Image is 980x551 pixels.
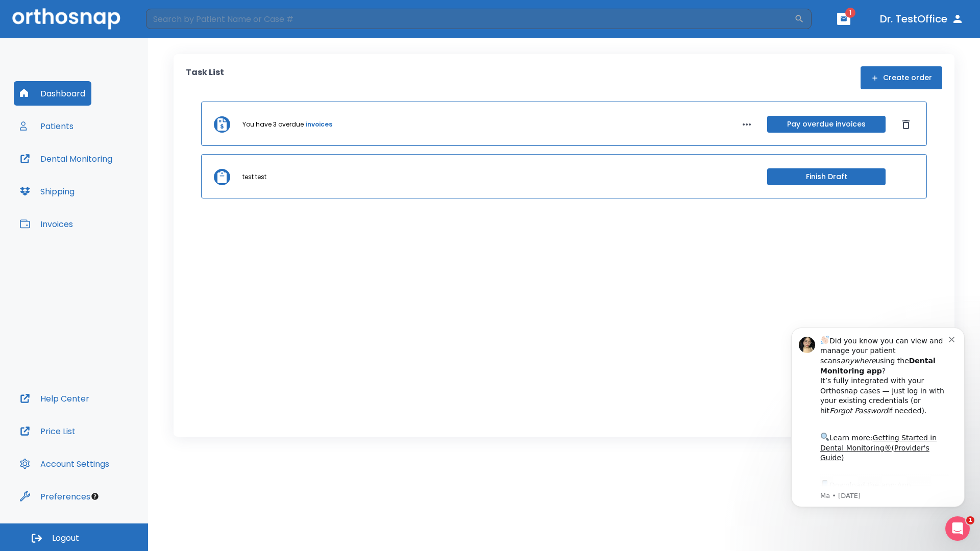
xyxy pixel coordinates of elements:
[966,516,974,524] span: 1
[14,179,81,204] button: Shipping
[173,22,181,30] button: Dismiss notification
[14,114,80,138] button: Patients
[306,120,332,129] a: invoices
[90,492,100,501] div: Tooltip anchor
[776,312,980,523] iframe: Intercom notifications message
[14,146,118,171] button: Dental Monitoring
[14,212,79,236] button: Invoices
[14,81,91,106] button: Dashboard
[146,9,794,29] input: Search by Patient Name or Case #
[12,8,120,29] img: Orthosnap
[861,66,942,89] button: Create order
[186,66,224,89] p: Task List
[767,168,886,185] button: Finish Draft
[845,8,855,18] span: 1
[945,516,970,541] iframe: Intercom live chat
[14,452,115,476] button: Account Settings
[242,172,266,182] p: test test
[898,116,914,133] button: Dismiss
[242,120,304,129] p: You have 3 overdue
[14,386,95,411] button: Help Center
[52,533,79,544] span: Logout
[876,10,968,28] button: Dr. TestOffice
[14,419,82,443] button: Price List
[14,484,96,509] button: Preferences
[44,169,135,187] a: App Store
[44,166,173,218] div: Download the app: | ​ Let us know if you need help getting started!
[44,179,173,188] p: Message from Ma, sent 4w ago
[767,116,886,133] button: Pay overdue invoices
